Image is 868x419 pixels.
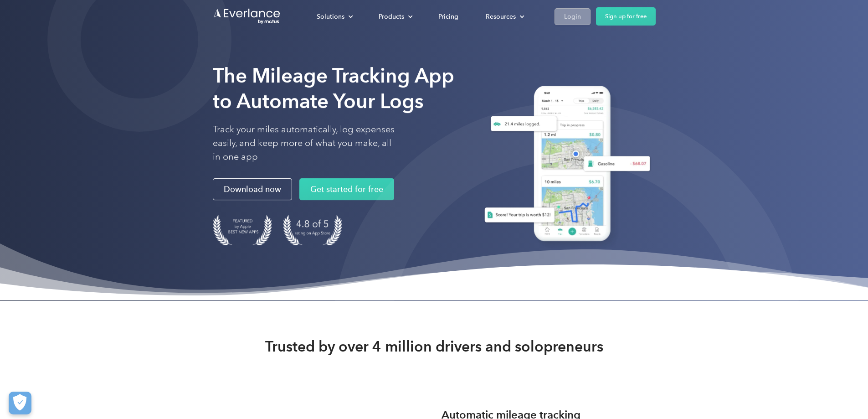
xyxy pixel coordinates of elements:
[9,392,31,414] button: Cookies Settings
[299,178,394,200] a: Get started for free
[213,63,454,113] strong: The Mileage Tracking App to Automate Your Logs
[379,11,404,22] div: Products
[213,215,272,245] img: Badge for Featured by Apple Best New Apps
[438,11,458,22] div: Pricing
[283,215,342,245] img: 4.9 out of 5 stars on the app store
[486,11,516,22] div: Resources
[596,7,656,26] a: Sign up for free
[317,11,344,22] div: Solutions
[477,9,532,25] div: Resources
[564,11,581,22] div: Login
[555,8,591,25] a: Login
[370,9,420,25] div: Products
[473,79,656,252] img: Everlance, mileage tracker app, expense tracking app
[213,123,395,164] p: Track your miles automatically, log expenses easily, and keep more of what you make, all in one app
[265,337,603,356] strong: Trusted by over 4 million drivers and solopreneurs
[213,8,281,25] a: Go to homepage
[429,9,467,25] a: Pricing
[213,178,292,200] a: Download now
[308,9,360,25] div: Solutions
